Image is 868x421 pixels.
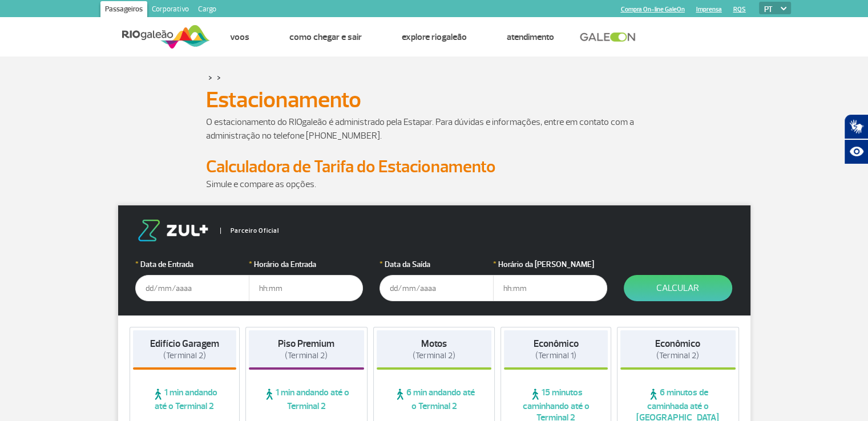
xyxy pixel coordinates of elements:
[696,6,722,13] a: Imprensa
[844,139,868,164] button: Abrir recursos assistivos.
[655,338,700,350] strong: Econômico
[133,387,237,412] span: 1 min andando até o Terminal 2
[135,275,249,301] input: dd/mm/aaaa
[230,31,249,43] a: Voos
[249,387,364,412] span: 1 min andando até o Terminal 2
[206,115,663,143] p: O estacionamento do RIOgaleão é administrado pela Estapar. Para dúvidas e informações, entre em c...
[624,275,732,301] button: Calcular
[147,1,193,19] a: Corporativo
[377,387,492,412] span: 6 min andando até o Terminal 2
[193,1,221,19] a: Cargo
[535,350,576,361] span: (Terminal 1)
[285,350,328,361] span: (Terminal 2)
[621,6,685,13] a: Compra On-line GaleOn
[217,71,221,84] a: >
[100,1,147,19] a: Passageiros
[534,338,579,350] strong: Econômico
[278,338,334,350] strong: Piso Premium
[402,31,467,43] a: Explore RIOgaleão
[380,258,494,270] label: Data da Saída
[844,114,868,164] div: Plugin de acessibilidade da Hand Talk.
[493,275,607,301] input: hh:mm
[844,114,868,139] button: Abrir tradutor de língua de sinais.
[206,156,663,177] h2: Calculadora de Tarifa do Estacionamento
[493,258,607,270] label: Horário da [PERSON_NAME]
[249,275,363,301] input: hh:mm
[150,338,219,350] strong: Edifício Garagem
[163,350,206,361] span: (Terminal 2)
[249,258,363,270] label: Horário da Entrada
[206,177,663,191] p: Simule e compare as opções.
[380,275,494,301] input: dd/mm/aaaa
[135,220,211,241] img: logo-zul.png
[289,31,362,43] a: Como chegar e sair
[220,228,279,234] span: Parceiro Oficial
[135,258,249,270] label: Data de Entrada
[413,350,455,361] span: (Terminal 2)
[206,90,663,110] h1: Estacionamento
[733,6,746,13] a: RQS
[656,350,699,361] span: (Terminal 2)
[208,71,212,84] a: >
[421,338,447,350] strong: Motos
[507,31,554,43] a: Atendimento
